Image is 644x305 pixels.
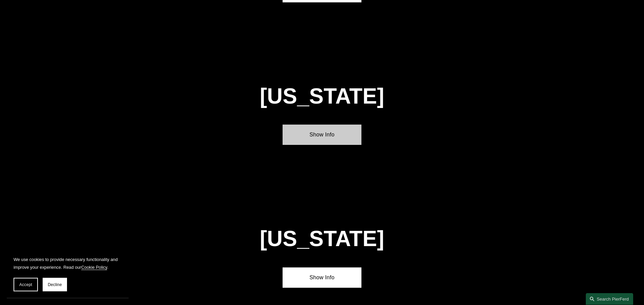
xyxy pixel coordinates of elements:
button: Decline [43,278,67,291]
a: Show Info [283,267,361,288]
span: Decline [48,282,62,287]
span: Accept [19,282,32,287]
section: Cookie banner [7,249,129,298]
h1: [US_STATE] [223,226,421,251]
a: Cookie Policy [81,265,107,270]
h1: [US_STATE] [223,84,421,109]
a: Show Info [283,125,361,145]
a: Search this site [586,293,633,305]
p: We use cookies to provide necessary functionality and improve your experience. Read our . [14,256,122,271]
button: Accept [14,278,38,291]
